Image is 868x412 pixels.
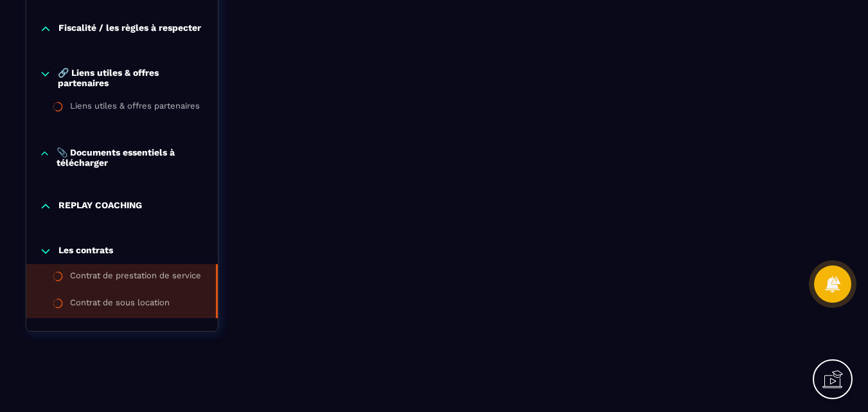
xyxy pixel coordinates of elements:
[58,22,201,35] p: Fiscalité / les règles à respecter
[70,271,201,285] div: Contrat de prestation de service
[58,200,142,213] p: REPLAY COACHING
[70,298,170,312] div: Contrat de sous location
[57,147,205,168] p: 📎 Documents essentiels à télécharger
[58,67,205,88] p: 🔗 Liens utiles & offres partenaires
[58,245,113,258] p: Les contrats
[70,101,200,115] div: Liens utiles & offres partenaires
